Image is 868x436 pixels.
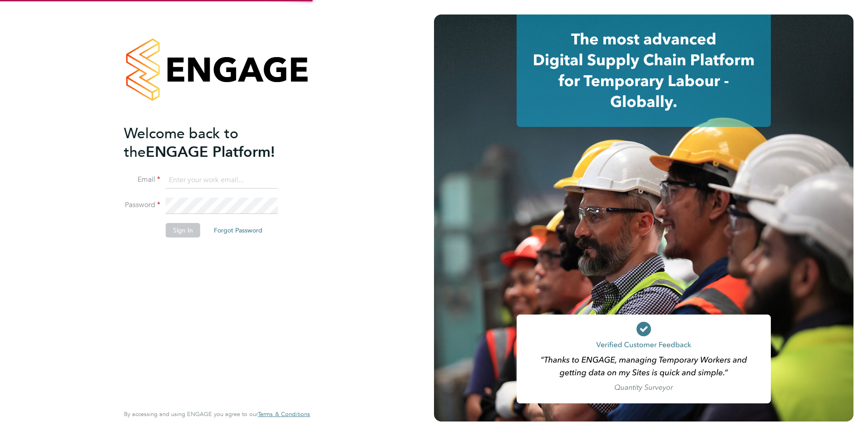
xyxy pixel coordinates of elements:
span: Welcome back to the [124,125,238,161]
button: Forgot Password [207,223,270,237]
label: Password [124,200,160,210]
span: By accessing and using ENGAGE you agree to our [124,410,310,418]
input: Enter your work email... [166,172,278,189]
button: Sign In [166,223,200,237]
label: Email [124,175,160,184]
h2: ENGAGE Platform! [124,124,301,161]
span: Terms & Conditions [258,410,310,418]
a: Terms & Conditions [258,411,310,418]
